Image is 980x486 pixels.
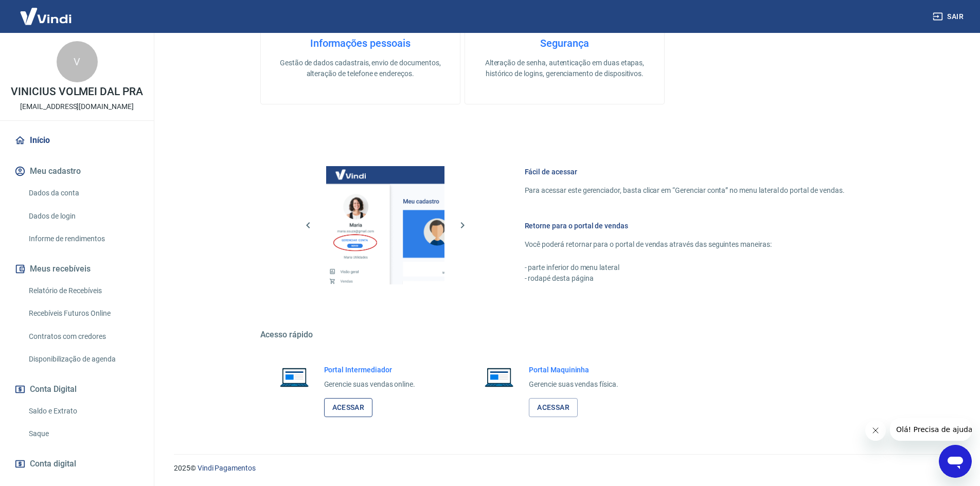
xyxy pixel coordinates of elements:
button: Meu cadastro [12,160,141,183]
iframe: Fechar mensagem [865,420,886,441]
p: Você poderá retornar para o portal de vendas através das seguintes maneiras: [525,239,845,250]
p: 2025 © [174,463,955,474]
a: Acessar [324,398,373,417]
p: - parte inferior do menu lateral [525,262,845,273]
a: Saldo e Extrato [25,401,141,422]
a: Vindi Pagamentos [198,464,256,472]
a: Disponibilização de agenda [25,349,141,370]
a: Dados da conta [25,183,141,204]
a: Recebíveis Futuros Online [25,303,141,324]
img: Vindi [12,1,79,32]
p: VINICIUS VOLMEI DAL PRA [11,86,143,97]
iframe: Botão para abrir a janela de mensagens [939,445,972,478]
h4: Segurança [482,37,648,49]
img: Imagem de um notebook aberto [273,365,316,389]
button: Meus recebíveis [12,258,141,280]
h6: Retorne para o portal de vendas [525,221,845,231]
div: V [57,41,98,82]
span: Olá! Precisa de ajuda? [6,7,86,15]
img: Imagem da dashboard mostrando o botão de gerenciar conta na sidebar no lado esquerdo [326,166,444,284]
h6: Fácil de acessar [525,167,845,177]
button: Sair [931,7,968,26]
h5: Acesso rápido [260,330,869,340]
p: [EMAIL_ADDRESS][DOMAIN_NAME] [20,101,134,112]
p: Alteração de senha, autenticação em duas etapas, histórico de logins, gerenciamento de dispositivos. [482,58,648,79]
iframe: Mensagem da empresa [890,418,972,441]
button: Conta Digital [12,378,141,401]
p: Para acessar este gerenciador, basta clicar em “Gerenciar conta” no menu lateral do portal de ven... [525,185,845,196]
p: Gestão de dados cadastrais, envio de documentos, alteração de telefone e endereços. [277,58,443,79]
p: - rodapé desta página [525,273,845,284]
a: Saque [25,423,141,444]
a: Acessar [529,398,578,417]
a: Relatório de Recebíveis [25,280,141,301]
p: Gerencie suas vendas online. [324,379,416,390]
p: Gerencie suas vendas física. [529,379,618,390]
a: Informe de rendimentos [25,228,141,249]
h6: Portal Maquininha [529,365,618,375]
a: Contratos com credores [25,326,141,347]
a: Conta digital [12,453,141,475]
span: Conta digital [30,457,76,471]
img: Imagem de um notebook aberto [477,365,521,389]
h4: Informações pessoais [277,37,443,49]
h6: Portal Intermediador [324,365,416,375]
a: Início [12,129,141,152]
a: Dados de login [25,206,141,227]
